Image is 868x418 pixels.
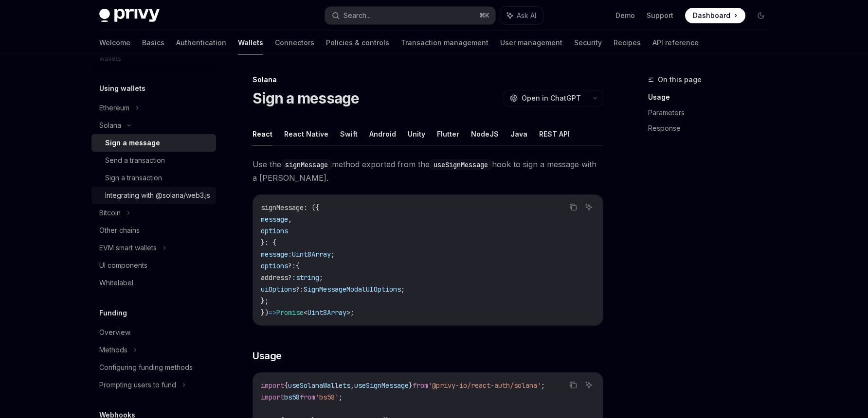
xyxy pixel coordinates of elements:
[648,121,777,136] a: Response
[253,157,603,185] span: Use the method exported from the hook to sign a message with a [PERSON_NAME].
[288,261,296,270] span: ?:
[276,308,304,317] span: Promise
[91,187,216,204] a: Integrating with @solana/web3.js
[91,359,216,376] a: Configuring funding methods
[99,327,130,338] div: Overview
[261,203,304,212] span: signMessage
[325,7,495,24] button: Search...⌘K
[261,273,292,282] span: address?
[304,308,307,317] span: <
[517,11,536,20] span: Ask AI
[99,9,160,22] img: dark logo
[99,379,176,391] div: Prompting users to fund
[105,137,160,149] div: Sign a message
[238,31,263,54] a: Wallets
[567,379,579,391] button: Copy the contents from the code block
[315,393,339,401] span: 'bs58'
[99,102,129,114] div: Ethereum
[344,10,371,21] div: Search...
[500,31,562,54] a: User management
[281,159,332,170] code: signMessage
[753,8,769,23] button: Toggle dark mode
[326,31,389,54] a: Policies & controls
[261,238,276,247] span: }: {
[261,393,284,401] span: import
[500,7,543,24] button: Ask AI
[261,226,288,235] span: options
[658,74,702,86] span: On this page
[288,215,292,224] span: ,
[574,31,602,54] a: Security
[292,273,296,282] span: :
[99,207,121,219] div: Bitcoin
[91,257,216,274] a: UI components
[142,31,164,54] a: Basics
[541,381,545,390] span: ;
[346,308,350,317] span: >
[253,122,272,145] button: React
[99,120,121,131] div: Solana
[261,381,284,390] span: import
[99,242,157,254] div: EVM smart wallets
[652,31,699,54] a: API reference
[261,308,269,317] span: })
[261,285,296,294] span: uiOptions
[350,308,354,317] span: ;
[319,273,323,282] span: ;
[614,31,641,54] a: Recipes
[409,381,413,390] span: }
[269,308,276,317] span: =>
[522,93,581,103] span: Open in ChatGPT
[91,169,216,187] a: Sign a transaction
[253,89,360,107] h1: Sign a message
[307,308,346,317] span: Uint8Array
[304,285,401,294] span: SignMessageModalUIOptions
[253,349,282,363] span: Usage
[284,393,300,401] span: bs58
[304,203,319,212] span: : ({
[99,83,145,94] h5: Using wallets
[288,381,350,390] span: useSolanaWallets
[331,250,335,259] span: ;
[510,122,527,145] button: Java
[261,215,288,224] span: message
[615,11,635,20] a: Demo
[99,260,147,271] div: UI components
[296,273,319,282] span: string
[648,105,777,121] a: Parameters
[408,122,425,145] button: Unity
[401,31,488,54] a: Transaction management
[275,31,314,54] a: Connectors
[413,381,428,390] span: from
[401,285,405,294] span: ;
[292,250,331,259] span: Uint8Array
[91,134,216,152] a: Sign a message
[91,222,216,239] a: Other chains
[99,362,193,373] div: Configuring funding methods
[340,122,358,145] button: Swift
[284,122,328,145] button: React Native
[99,344,127,356] div: Methods
[284,381,288,390] span: {
[99,307,127,319] h5: Funding
[300,393,315,401] span: from
[91,152,216,169] a: Send a transaction
[176,31,226,54] a: Authentication
[105,190,210,201] div: Integrating with @solana/web3.js
[685,8,745,23] a: Dashboard
[471,122,499,145] button: NodeJS
[567,201,579,213] button: Copy the contents from the code block
[91,324,216,341] a: Overview
[296,285,304,294] span: ?:
[339,393,343,401] span: ;
[648,89,777,105] a: Usage
[261,296,269,305] span: };
[99,225,140,236] div: Other chains
[428,381,541,390] span: '@privy-io/react-auth/solana'
[479,12,489,19] span: ⌘ K
[647,11,673,20] a: Support
[296,261,300,270] span: {
[369,122,396,145] button: Android
[253,75,603,85] div: Solana
[539,122,570,145] button: REST API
